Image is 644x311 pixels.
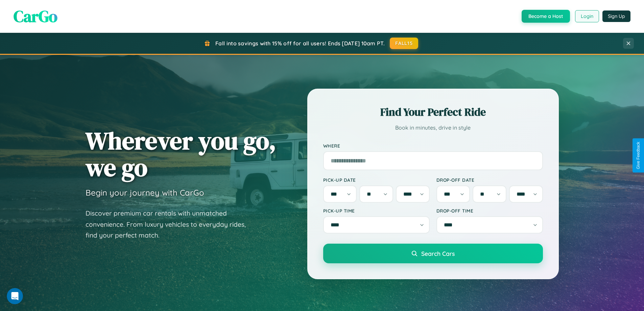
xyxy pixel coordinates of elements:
label: Pick-up Date [323,177,430,183]
p: Book in minutes, drive in style [323,123,543,133]
div: Give Feedback [636,142,641,169]
span: Search Cars [421,250,455,257]
span: CarGo [14,5,57,27]
label: Drop-off Date [436,177,543,183]
h3: Begin your journey with CarGo [86,187,204,198]
iframe: Intercom live chat [7,288,23,304]
button: Search Cars [323,244,543,263]
label: Where [323,143,543,149]
button: Become a Host [522,10,570,23]
button: FALL15 [390,38,418,49]
h1: Wherever you go, we go [86,127,276,181]
button: Sign Up [602,10,630,22]
label: Drop-off Time [436,208,543,214]
h2: Find Your Perfect Ride [323,105,543,119]
button: Login [575,10,599,22]
span: Fall into savings with 15% off for all users! Ends [DATE] 10am PT. [215,40,385,47]
p: Discover premium car rentals with unmatched convenience. From luxury vehicles to everyday rides, ... [86,208,255,241]
label: Pick-up Time [323,208,430,214]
